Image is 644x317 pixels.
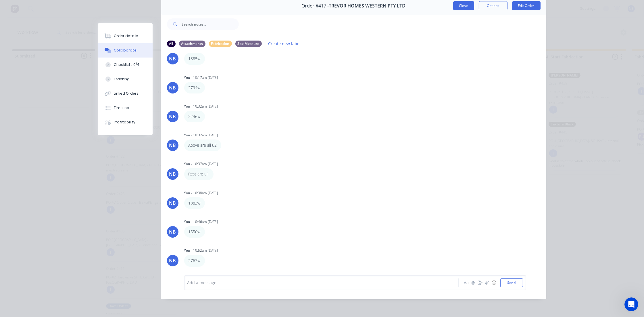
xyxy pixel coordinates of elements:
[98,86,153,101] button: Linked Orders
[189,171,209,177] p: Rest are u1
[184,219,190,224] div: You
[500,278,523,287] button: Send
[189,229,201,235] p: 1550w
[98,72,153,86] button: Tracking
[191,75,218,80] div: - 10:17am [DATE]
[98,58,153,72] button: Checklists 0/4
[191,248,218,253] div: - 10:52am [DATE]
[169,55,176,62] div: NB
[209,41,232,47] div: Fabrication
[114,48,137,53] div: Collaborate
[189,200,201,206] p: 1883w
[624,297,638,311] iframe: Intercom live chat
[114,62,139,67] div: Checklists 0/4
[169,171,176,177] div: NB
[184,75,190,80] div: You
[235,41,262,47] div: Site Measure
[98,101,153,115] button: Timeline
[169,200,176,207] div: NB
[189,142,217,148] p: Above are all u2
[114,77,130,82] div: Tracking
[114,33,138,39] div: Order details
[191,161,218,167] div: - 10:37am [DATE]
[184,248,190,253] div: You
[169,257,176,264] div: NB
[98,43,153,58] button: Collaborate
[167,41,176,47] div: All
[191,190,218,196] div: - 10:38am [DATE]
[184,161,190,167] div: You
[189,85,201,91] p: 2794w
[114,120,135,125] div: Profitability
[329,3,406,9] span: TREVOR HOMES WESTERN PTY LTD
[179,41,205,47] div: Attachments
[169,113,176,120] div: NB
[114,91,139,96] div: Linked Orders
[101,3,111,13] div: Close
[470,279,477,286] button: @
[189,114,201,119] p: 2236w
[114,105,129,110] div: Timeline
[512,1,541,10] button: Edit Order
[463,279,470,286] button: Aa
[191,133,218,138] div: - 10:32am [DATE]
[184,133,190,138] div: You
[189,56,201,62] p: 1885w
[491,279,497,286] button: ☺
[191,104,218,109] div: - 10:32am [DATE]
[191,219,218,224] div: - 10:46am [DATE]
[479,1,507,10] button: Options
[98,29,153,43] button: Order details
[169,228,176,235] div: NB
[182,18,239,30] input: Search notes...
[184,104,190,109] div: You
[189,258,201,263] p: 2767w
[98,115,153,129] button: Profitability
[453,1,474,10] button: Close
[169,142,176,149] div: NB
[302,3,329,9] span: Order #417 -
[169,84,176,91] div: NB
[265,40,304,47] button: Create new label
[184,190,190,196] div: You
[4,2,15,13] button: go back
